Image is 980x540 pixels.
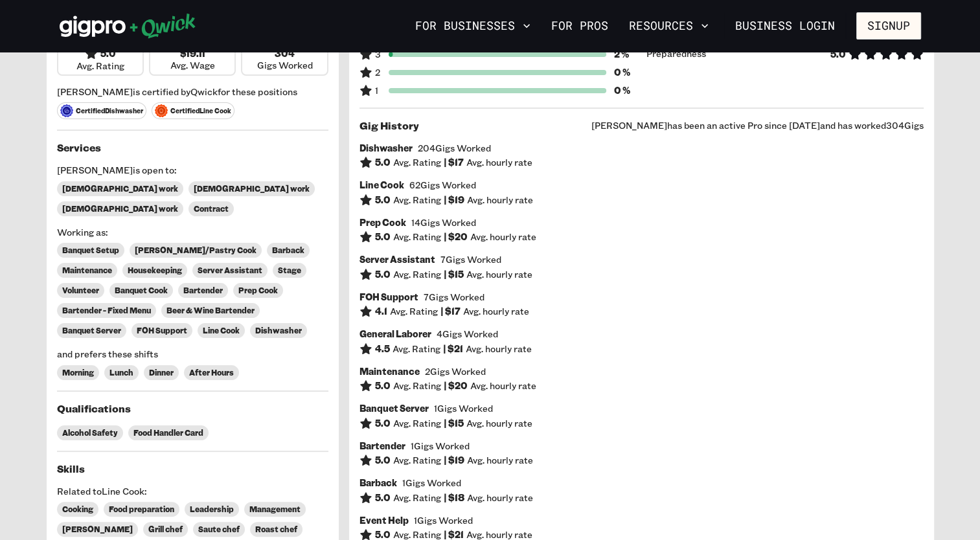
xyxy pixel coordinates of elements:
[272,245,304,255] span: Barback
[444,380,468,392] h6: | $ 20
[437,328,498,340] span: 4 Gigs Worked
[724,12,846,39] a: Business Login
[402,477,461,489] span: 1 Gigs Worked
[375,306,387,317] h6: 4.1
[62,504,93,514] span: Cooking
[393,418,441,429] span: Avg. Rating
[444,418,464,429] h6: | $ 15
[375,157,391,168] h6: 5.0
[76,60,124,72] span: Avg. Rating
[194,184,310,194] span: [DEMOGRAPHIC_DATA] work
[359,291,418,303] h6: FOH Support
[467,455,533,466] span: Avg. hourly rate
[198,265,262,275] span: Server Assistant
[466,418,532,429] span: Avg. hourly rate
[444,492,464,504] h6: | $ 18
[57,227,328,238] span: Working as:
[440,306,461,317] h6: | $ 17
[410,15,536,37] button: For Businesses
[57,164,328,176] span: [PERSON_NAME] is open to:
[62,184,178,194] span: [DEMOGRAPHIC_DATA] work
[546,15,613,37] a: For Pros
[359,328,431,340] h6: General Laborer
[393,231,441,243] span: Avg. Rating
[57,348,328,360] span: and prefers these shifts
[463,306,529,317] span: Avg. hourly rate
[60,104,73,117] img: svg+xml;base64,PHN2ZyB3aWR0aD0iNjQiIGhlaWdodD0iNjQiIHZpZXdCb3g9IjAgMCA2NCA2NCIgZmlsbD0ibm9uZSIgeG...
[390,306,438,317] span: Avg. Rating
[856,12,921,39] button: Signup
[109,368,133,377] span: Lunch
[62,265,112,275] span: Maintenance
[418,142,491,154] span: 204 Gigs Worked
[57,102,146,119] span: Certified Dishwasher
[57,86,328,98] span: [PERSON_NAME] is certified by Qwick for these positions
[466,343,532,355] span: Avg. hourly rate
[444,157,464,168] h6: | $ 17
[393,380,441,392] span: Avg. Rating
[359,179,404,191] h6: Line Cook
[470,231,536,243] span: Avg. hourly rate
[359,48,381,61] span: 3
[375,231,391,243] h6: 5.0
[189,368,234,377] span: After Hours
[255,524,297,534] span: Roast chef
[85,47,116,60] div: 5.0
[249,504,301,514] span: Management
[393,157,441,168] span: Avg. Rating
[411,440,470,452] span: 1 Gigs Worked
[466,269,532,280] span: Avg. hourly rate
[444,231,468,243] h6: | $ 20
[257,60,313,71] span: Gigs Worked
[375,455,391,466] h6: 5.0
[591,120,924,131] span: [PERSON_NAME] has been an active Pro since [DATE] and has worked 304 Gigs
[275,48,295,60] h6: 304
[359,403,429,414] h6: Banquet Server
[57,486,328,497] span: Related to Line Cook :
[444,455,464,466] h6: | $ 19
[359,119,419,132] h5: Gig History
[467,194,533,206] span: Avg. hourly rate
[166,306,255,315] span: Beer & Wine Bartender
[359,515,409,526] h6: Event Help
[375,269,391,280] h6: 5.0
[444,269,464,280] h6: | $ 15
[190,504,234,514] span: Leadership
[148,524,183,534] span: Grill chef
[62,286,99,295] span: Volunteer
[375,380,391,392] h6: 5.0
[62,368,94,377] span: Morning
[128,265,182,275] span: Housekeeping
[393,455,441,466] span: Avg. Rating
[57,141,328,154] h5: Services
[434,403,493,414] span: 1 Gigs Worked
[614,67,636,78] h6: 0 %
[375,343,390,355] h6: 4.5
[393,194,441,206] span: Avg. Rating
[203,326,240,335] span: Line Cook
[393,343,440,355] span: Avg. Rating
[135,245,256,255] span: [PERSON_NAME]/Pastry Cook
[57,402,328,415] h5: Qualifications
[183,286,223,295] span: Bartender
[359,366,420,377] h6: Maintenance
[444,194,464,206] h6: | $ 19
[467,492,533,504] span: Avg. hourly rate
[359,84,381,97] span: 1
[624,15,714,37] button: Resources
[393,269,441,280] span: Avg. Rating
[62,326,121,335] span: Banquet Server
[198,524,240,534] span: Saute chef
[409,179,476,191] span: 62 Gigs Worked
[393,492,441,504] span: Avg. Rating
[149,368,174,377] span: Dinner
[62,428,118,438] span: Alcohol Safety
[255,326,302,335] span: Dishwasher
[375,194,391,206] h6: 5.0
[278,265,301,275] span: Stage
[152,102,234,119] span: Certified Line Cook
[466,157,532,168] span: Avg. hourly rate
[425,366,486,377] span: 2 Gigs Worked
[155,104,168,117] img: svg+xml;base64,PHN2ZyB3aWR0aD0iNjQiIGhlaWdodD0iNjQiIHZpZXdCb3g9IjAgMCA2NCA2NCIgZmlsbD0ibm9uZSIgeG...
[411,217,476,229] span: 14 Gigs Worked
